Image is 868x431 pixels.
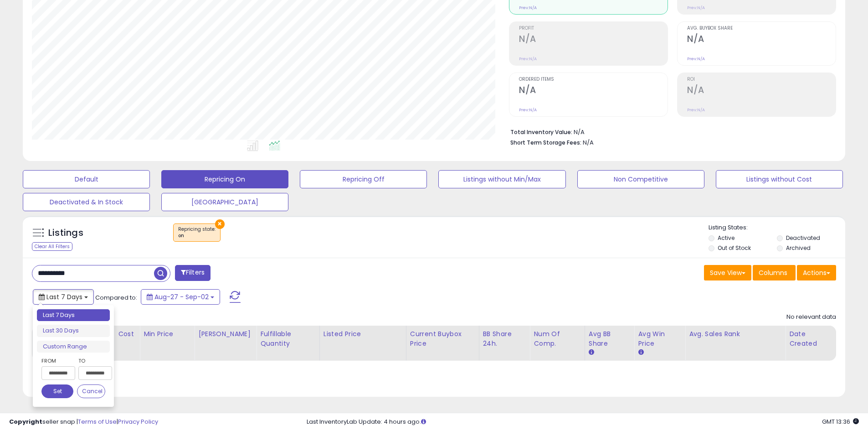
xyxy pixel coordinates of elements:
strong: Copyright [9,417,42,426]
small: Prev: N/A [687,56,705,62]
button: Listings without Min/Max [438,170,565,188]
label: Out of Stock [718,244,751,252]
div: Min Price [144,329,190,339]
a: Privacy Policy [118,417,158,426]
p: Listing States: [709,223,845,232]
button: Deactivated & In Stock [23,193,150,211]
div: [PERSON_NAME] [198,329,252,339]
label: To [78,356,105,365]
div: Avg BB Share [589,329,631,348]
button: Actions [797,265,836,280]
h2: N/A [519,85,668,97]
div: Cost [118,329,136,339]
div: Clear All Filters [32,242,72,251]
button: Default [23,170,150,188]
label: Active [718,234,734,242]
button: Set [41,384,73,398]
label: From [41,356,73,365]
small: Prev: N/A [519,5,537,10]
small: Avg Win Price. [638,348,643,357]
label: Archived [786,244,811,252]
button: Filters [175,265,211,281]
button: Columns [753,265,796,280]
span: Last 7 Days [46,292,82,301]
div: Last InventoryLab Update: 4 hours ago. [307,418,859,426]
button: Listings without Cost [716,170,843,188]
li: N/A [510,126,829,137]
span: Ordered Items [519,77,668,82]
span: ROI [687,77,836,82]
button: Last 7 Days [33,289,94,305]
div: Date Created [789,329,832,348]
div: Num of Comp. [534,329,580,348]
div: Avg. Sales Rank [689,329,781,339]
h5: Listings [48,227,83,239]
h2: N/A [519,34,668,46]
small: Prev: N/A [687,5,705,10]
div: BB Share 24h. [483,329,526,348]
span: Avg. Buybox Share [687,26,836,31]
li: Last 7 Days [37,309,110,322]
label: Deactivated [786,234,820,242]
span: Aug-27 - Sep-02 [154,292,209,301]
div: seller snap | | [9,418,158,426]
button: × [215,219,225,229]
small: Prev: N/A [519,107,537,113]
small: Prev: N/A [519,56,537,62]
span: 2025-09-10 13:36 GMT [822,417,859,426]
button: Save View [704,265,751,280]
div: No relevant data [786,313,836,322]
a: Terms of Use [78,417,117,426]
div: Fulfillable Quantity [260,329,316,348]
small: Avg BB Share. [589,348,594,357]
div: Avg Win Price [638,329,681,348]
li: Custom Range [37,341,110,353]
h2: N/A [687,34,836,46]
small: Prev: N/A [687,107,705,113]
button: Aug-27 - Sep-02 [141,289,220,305]
b: Short Term Storage Fees: [510,139,581,146]
button: Repricing Off [300,170,427,188]
span: Columns [759,268,787,277]
button: Non Competitive [577,170,704,188]
div: Listed Price [324,329,402,339]
span: Repricing state : [178,226,216,239]
h2: N/A [687,85,836,97]
div: on [178,233,216,239]
li: Last 30 Days [37,325,110,337]
span: Compared to: [95,293,137,302]
div: Current Buybox Price [410,329,475,348]
button: [GEOGRAPHIC_DATA] [161,193,288,211]
span: N/A [583,138,594,147]
button: Cancel [77,384,105,398]
span: Profit [519,26,668,31]
b: Total Inventory Value: [510,128,572,136]
button: Repricing On [161,170,288,188]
